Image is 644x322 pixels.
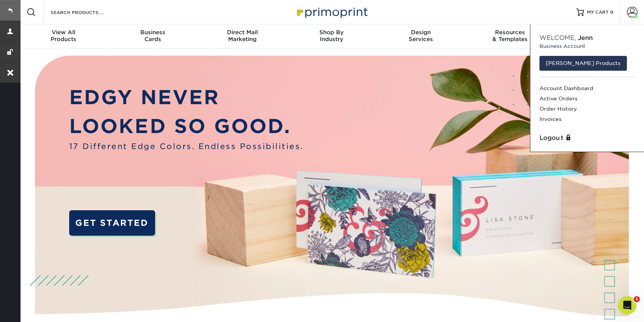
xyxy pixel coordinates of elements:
[539,43,635,50] small: Business Account
[69,112,303,141] p: LOOKED SO GOOD.
[198,29,287,43] div: Marketing
[198,29,287,36] span: Direct Mail
[465,24,555,49] a: Resources& Templates
[539,114,635,124] a: Invoices
[198,24,287,49] a: Direct MailMarketing
[293,4,370,20] img: Primoprint
[578,34,593,41] span: Jenn
[69,141,303,152] span: 17 Different Edge Colors. Endless Possibilities.
[376,24,465,49] a: DesignServices
[108,24,198,49] a: BusinessCards
[69,83,303,112] p: EDGY NEVER
[539,133,635,143] a: Logout
[465,29,555,36] span: Resources
[610,10,614,15] span: 0
[539,34,576,41] span: Welcome,
[376,29,465,36] span: Design
[108,29,198,36] span: Business
[287,29,376,36] span: Shop By
[539,104,635,114] a: Order History
[618,296,636,314] iframe: Intercom live chat
[465,29,555,43] div: & Templates
[587,9,609,16] span: MY CART
[108,29,198,43] div: Cards
[287,24,376,49] a: Shop ByIndustry
[19,29,108,43] div: Products
[19,29,108,36] span: View All
[634,296,640,302] span: 1
[376,29,465,43] div: Services
[69,210,155,236] a: GET STARTED
[50,8,124,17] input: SEARCH PRODUCTS.....
[539,94,635,104] a: Active Orders
[19,24,108,49] a: View AllProducts
[539,56,627,70] a: [PERSON_NAME] Products
[287,29,376,43] div: Industry
[539,83,635,94] a: Account Dashboard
